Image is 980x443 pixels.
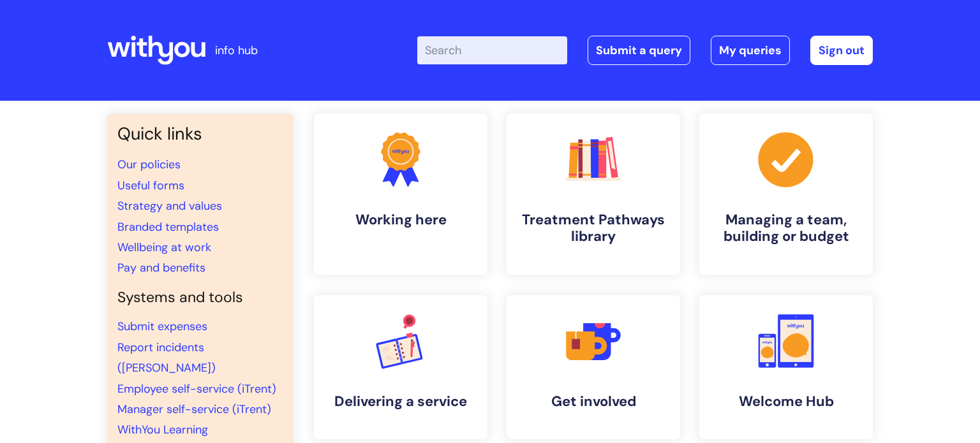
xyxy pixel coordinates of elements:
h4: Managing a team, building or budget [709,212,863,245]
a: Working here [314,113,487,275]
a: Report incidents ([PERSON_NAME]) [117,340,216,375]
h4: Delivering a service [324,393,477,410]
a: Useful forms [117,178,184,193]
a: Employee self-service (iTrent) [117,381,276,396]
a: WithYou Learning [117,422,208,437]
a: Get involved [507,295,680,439]
a: Welcome Hub [699,295,873,439]
h4: Treatment Pathways library [517,212,670,245]
a: Pay and benefits [117,260,205,275]
a: Delivering a service [314,295,487,439]
div: | - [417,36,873,65]
a: Branded templates [117,219,219,235]
a: Our policies [117,157,181,172]
h3: Quick links [117,124,283,144]
p: info hub [215,40,258,61]
h4: Welcome Hub [709,393,863,410]
a: Submit expenses [117,319,207,334]
h4: Systems and tools [117,289,283,307]
a: Sign out [810,36,873,65]
h4: Working here [324,212,477,228]
a: Wellbeing at work [117,240,211,255]
input: Search [417,36,567,64]
a: Submit a query [588,36,690,65]
a: Manager self-service (iTrent) [117,402,271,417]
a: Strategy and values [117,198,222,214]
a: Managing a team, building or budget [699,113,873,275]
a: My queries [711,36,790,65]
h4: Get involved [517,393,670,410]
a: Treatment Pathways library [507,113,680,275]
